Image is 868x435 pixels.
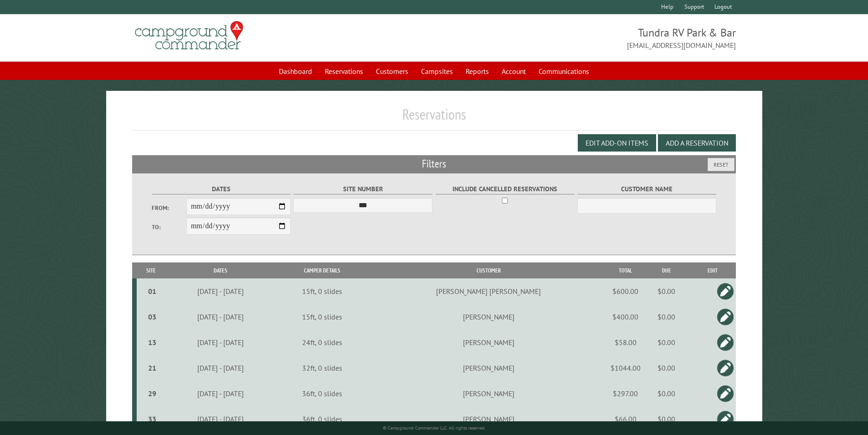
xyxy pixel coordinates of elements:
[140,287,164,296] div: 01
[273,63,318,80] a: Dashboard
[607,381,644,406] td: $297.00
[607,406,644,432] td: $66.00
[275,406,370,432] td: 36ft, 0 slides
[275,278,370,304] td: 15ft, 0 slides
[644,304,689,330] td: $0.00
[319,63,369,80] a: Reservations
[434,25,736,51] span: Tundra RV Park & Bar [EMAIL_ADDRESS][DOMAIN_NAME]
[140,338,164,347] div: 13
[152,223,186,231] label: To:
[370,262,607,278] th: Customer
[140,312,164,321] div: 03
[578,134,656,152] button: Edit Add-on Items
[607,278,644,304] td: $600.00
[167,338,273,347] div: [DATE] - [DATE]
[496,63,531,80] a: Account
[370,381,607,406] td: [PERSON_NAME]
[577,184,716,194] label: Customer Name
[137,262,166,278] th: Site
[607,355,644,381] td: $1044.00
[607,304,644,330] td: $400.00
[140,414,164,424] div: 33
[533,63,595,80] a: Communications
[293,184,432,194] label: Site Number
[140,363,164,372] div: 21
[370,355,607,381] td: [PERSON_NAME]
[166,262,275,278] th: Dates
[275,304,370,330] td: 15ft, 0 slides
[275,381,370,406] td: 36ft, 0 slides
[416,63,458,80] a: Campsites
[689,262,736,278] th: Edit
[383,425,486,431] small: © Campground Commander LLC. All rights reserved.
[607,330,644,355] td: $58.00
[167,287,273,296] div: [DATE] - [DATE]
[152,204,186,212] label: From:
[132,155,736,173] h2: Filters
[370,330,607,355] td: [PERSON_NAME]
[644,262,689,278] th: Due
[167,389,273,398] div: [DATE] - [DATE]
[644,278,689,304] td: $0.00
[370,278,607,304] td: [PERSON_NAME] [PERSON_NAME]
[708,158,734,171] button: Reset
[167,312,273,321] div: [DATE] - [DATE]
[167,414,273,424] div: [DATE] - [DATE]
[152,184,291,194] label: Dates
[644,406,689,432] td: $0.00
[607,262,644,278] th: Total
[275,262,370,278] th: Camper Details
[644,381,689,406] td: $0.00
[275,355,370,381] td: 32ft, 0 slides
[644,355,689,381] td: $0.00
[460,63,494,80] a: Reports
[140,389,164,398] div: 29
[370,63,414,80] a: Customers
[132,18,246,53] img: Campground Commander
[644,330,689,355] td: $0.00
[167,363,273,372] div: [DATE] - [DATE]
[436,184,575,194] label: Include Cancelled Reservations
[658,134,736,152] button: Add a Reservation
[370,304,607,330] td: [PERSON_NAME]
[370,406,607,432] td: [PERSON_NAME]
[132,105,736,131] h1: Reservations
[275,330,370,355] td: 24ft, 0 slides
